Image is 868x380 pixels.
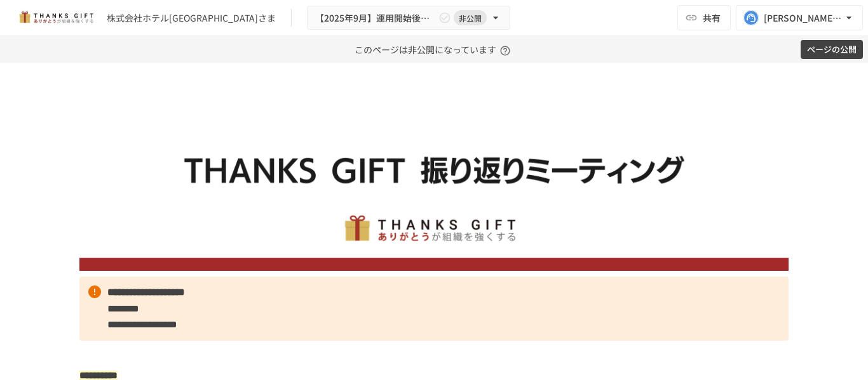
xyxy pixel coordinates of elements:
span: 非公開 [454,11,487,25]
span: 共有 [703,11,721,25]
img: ywjCEzGaDRs6RHkpXm6202453qKEghjSpJ0uwcQsaCz [79,94,789,271]
button: ページの公開 [801,40,863,60]
button: 【2025年9月】運用開始後振り返りミーティング非公開 [307,6,510,30]
button: 共有 [677,5,731,30]
img: mMP1OxWUAhQbsRWCurg7vIHe5HqDpP7qZo7fRoNLXQh [15,8,97,28]
div: [PERSON_NAME][EMAIL_ADDRESS][DOMAIN_NAME] [764,10,843,26]
button: [PERSON_NAME][EMAIL_ADDRESS][DOMAIN_NAME] [736,5,863,30]
p: このページは非公開になっています [355,36,514,63]
span: 【2025年9月】運用開始後振り返りミーティング [315,10,436,26]
div: 株式会社ホテル[GEOGRAPHIC_DATA]さま [107,11,276,25]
